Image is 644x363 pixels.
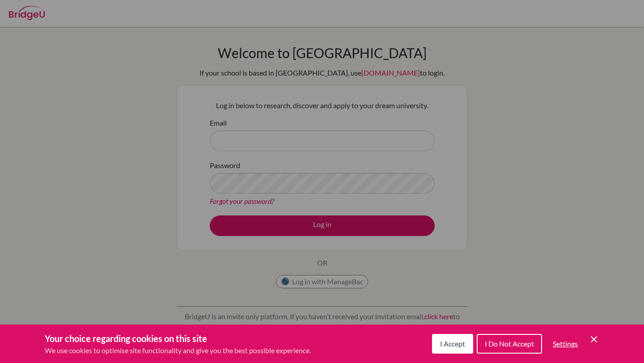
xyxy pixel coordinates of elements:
button: I Do Not Accept [477,334,542,354]
h3: Your choice regarding cookies on this site [45,332,311,345]
button: Settings [546,335,585,353]
button: Save and close [589,334,599,345]
p: We use cookies to optimise site functionality and give you the best possible experience. [45,345,311,356]
button: I Accept [432,334,473,354]
span: I Accept [440,339,465,348]
span: I Do Not Accept [485,339,534,348]
span: Settings [553,339,578,348]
